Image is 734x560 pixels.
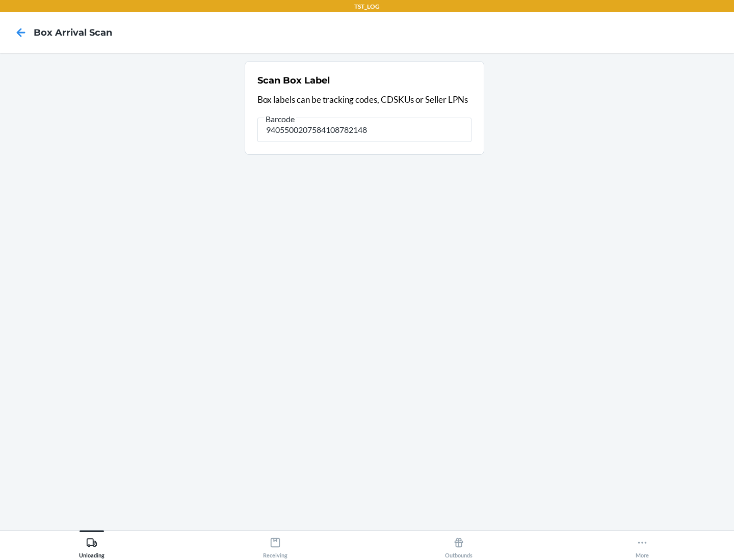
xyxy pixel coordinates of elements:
[550,530,734,558] button: More
[257,74,330,87] h2: Scan Box Label
[636,533,649,558] div: More
[445,533,473,558] div: Outbounds
[34,26,112,39] h4: Box Arrival Scan
[257,93,471,106] p: Box labels can be tracking codes, CDSKUs or Seller LPNs
[257,118,471,142] input: Barcode
[354,2,380,11] p: TST_LOG
[79,533,104,558] div: Unloading
[264,114,296,124] span: Barcode
[263,533,287,558] div: Receiving
[183,530,367,558] button: Receiving
[367,530,550,558] button: Outbounds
